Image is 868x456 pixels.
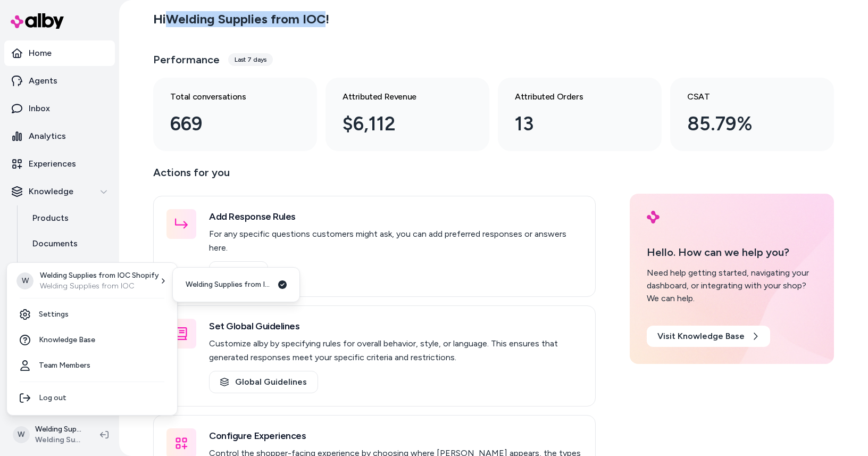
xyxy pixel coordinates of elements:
[40,281,159,292] p: Welding Supplies from IOC
[11,353,173,378] a: Team Members
[11,385,173,411] div: Log out
[186,279,272,290] span: Welding Supplies from IOC
[39,335,95,345] span: Knowledge Base
[16,272,34,289] span: W
[11,302,173,327] a: Settings
[40,270,159,281] p: Welding Supplies from IOC Shopify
